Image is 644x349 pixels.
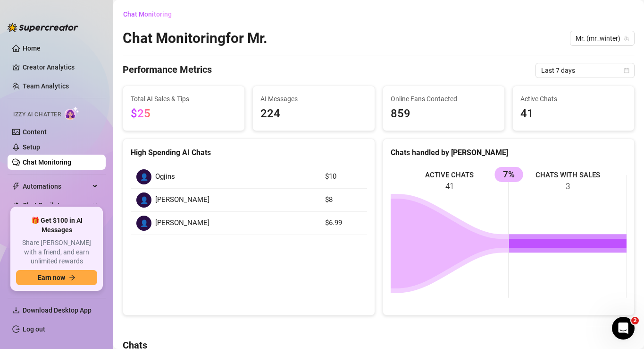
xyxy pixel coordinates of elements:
span: AI Messages [260,94,367,104]
div: 👤 [136,169,151,184]
article: $8 [325,194,361,206]
a: Log out [23,325,45,333]
a: Team Analytics [23,82,69,90]
span: Mr. (mr_winter) [576,31,629,45]
article: $6.99 [325,218,361,229]
span: Automations [23,179,90,194]
span: [PERSON_NAME] [155,218,209,229]
span: 🎁 Get $100 in AI Messages [16,216,97,235]
span: 859 [391,105,497,123]
h4: Performance Metrics [123,63,212,78]
span: 2 [631,317,639,324]
span: Download Desktop App [23,306,92,314]
span: calendar [624,68,629,73]
span: $25 [131,107,151,120]
span: Earn now [38,274,65,281]
span: download [12,306,20,314]
img: AI Chatter [65,106,79,120]
span: Chat Copilot [23,198,90,213]
span: 224 [260,105,367,123]
span: arrow-right [69,274,75,281]
a: Setup [23,143,40,151]
span: Last 7 days [541,63,629,78]
span: Izzy AI Chatter [13,110,61,119]
img: Chat Copilot [12,202,18,209]
span: Ogjins [155,171,175,183]
iframe: Intercom live chat [612,317,635,340]
div: Chats handled by [PERSON_NAME] [391,147,627,158]
span: Online Fans Contacted [391,94,497,104]
span: Active Chats [520,94,627,104]
span: 41 [520,105,627,123]
img: logo-BBDzfeDw.svg [8,23,78,32]
div: High Spending AI Chats [131,147,367,158]
span: Chat Monitoring [123,10,172,18]
span: thunderbolt [12,183,20,190]
button: Chat Monitoring [123,7,179,22]
div: 👤 [136,192,151,208]
div: 👤 [136,216,151,231]
a: Chat Monitoring [23,158,71,166]
span: team [624,35,629,41]
h2: Chat Monitoring for Mr. [123,29,268,47]
button: Earn nowarrow-right [16,270,97,285]
span: Share [PERSON_NAME] with a friend, and earn unlimited rewards [16,238,97,266]
a: Creator Analytics [23,60,98,75]
article: $10 [325,171,361,183]
a: Content [23,128,47,136]
span: [PERSON_NAME] [155,194,209,206]
a: Home [23,44,41,52]
span: Total AI Sales & Tips [131,94,237,104]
